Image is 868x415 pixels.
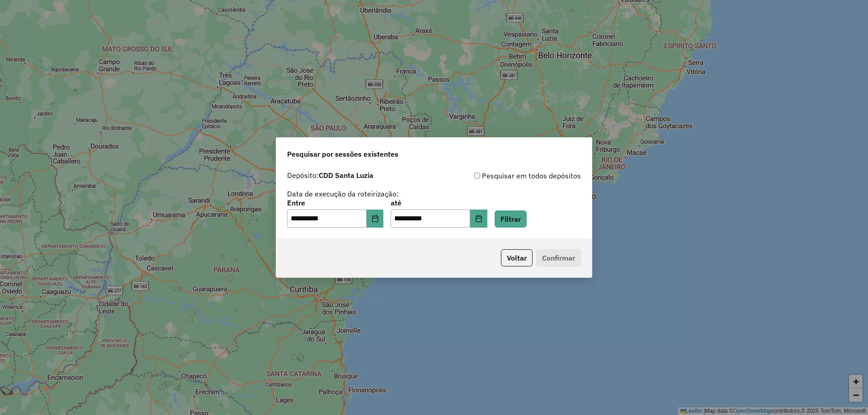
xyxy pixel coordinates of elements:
strong: CDD Santa Luzia [319,171,373,180]
div: Pesquisar em todos depósitos [434,170,581,181]
label: até [391,197,487,208]
button: Filtrar [495,210,527,228]
label: Depósito: [287,170,373,181]
label: Entre [287,197,383,208]
button: Choose Date [470,210,487,228]
button: Choose Date [367,210,384,228]
label: Data de execução da roteirização: [287,188,399,199]
button: Voltar [501,249,533,266]
span: Pesquisar por sessões existentes [287,149,398,159]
